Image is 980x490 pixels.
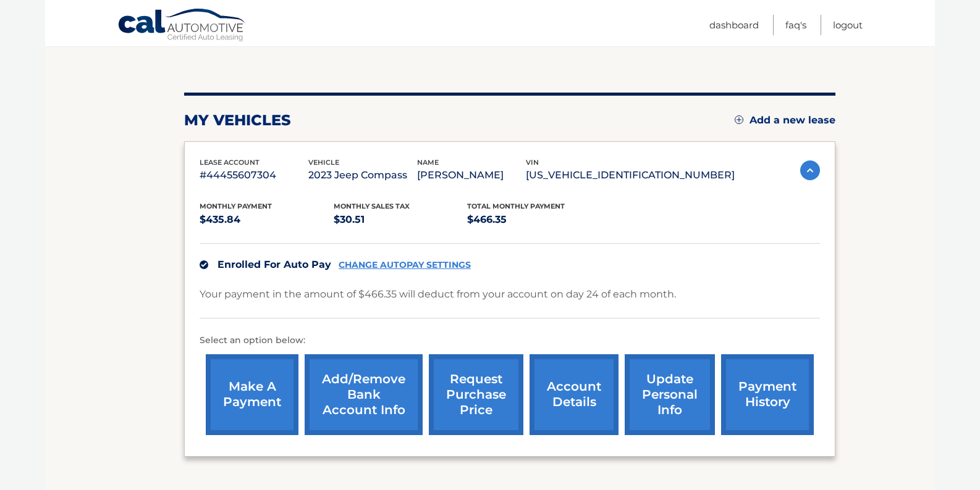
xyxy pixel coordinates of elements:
a: payment history [721,354,814,435]
p: Your payment in the amount of $466.35 will deduct from your account on day 24 of each month. [200,286,676,303]
p: #44455607304 [200,167,308,184]
span: Total Monthly Payment [467,202,565,210]
a: Logout [833,15,863,35]
p: $435.84 [200,211,334,228]
a: account details [530,354,619,435]
span: Enrolled For Auto Pay [218,259,331,270]
span: Monthly Payment [200,202,272,210]
a: Dashboard [709,15,759,35]
a: Cal Automotive [117,8,247,44]
span: vin [526,158,539,167]
img: accordion-active.svg [800,160,820,180]
span: name [417,158,439,167]
span: vehicle [308,158,339,167]
p: [PERSON_NAME] [417,167,526,184]
a: Add a new lease [735,114,835,127]
p: 2023 Jeep Compass [308,167,417,184]
p: [US_VEHICLE_IDENTIFICATION_NUMBER] [526,167,735,184]
img: check.svg [200,260,208,269]
span: Monthly sales Tax [334,202,410,210]
span: lease account [200,158,260,167]
a: FAQ's [785,15,806,35]
a: Add/Remove bank account info [305,354,423,435]
a: make a payment [206,354,298,435]
p: Select an option below: [200,333,820,348]
a: request purchase price [429,354,523,435]
p: $30.51 [334,211,468,228]
h2: my vehicles [184,111,291,130]
a: update personal info [625,354,715,435]
p: $466.35 [467,211,601,228]
a: CHANGE AUTOPAY SETTINGS [339,260,471,270]
img: add.svg [735,115,743,124]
